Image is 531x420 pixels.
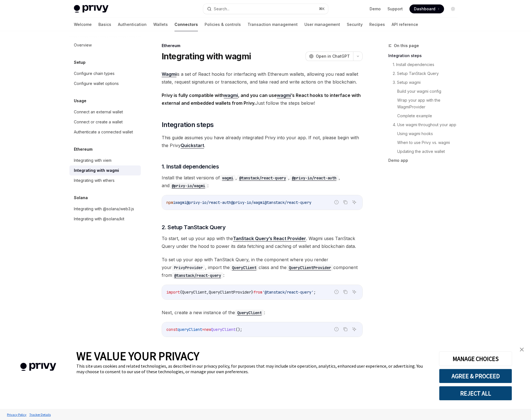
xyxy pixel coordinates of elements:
[98,18,111,31] a: Basics
[69,117,141,127] a: Connect or create a wallet
[162,235,363,250] span: To start, set up your app with the . Wagmi uses TanStack Query under the hood to power its data f...
[265,200,311,205] span: @tanstack/react-query
[173,200,175,205] span: i
[76,349,199,363] span: WE VALUE YOUR PRIVACY
[175,200,186,205] span: wagmi
[203,4,328,14] button: Search...⌘K
[305,52,353,61] button: Open in ChatGPT
[235,310,264,315] a: QueryClient
[342,326,349,333] button: Copy the contents from the code block
[74,167,119,174] div: Integrating with wagmi
[162,43,363,48] div: Ethereum
[287,265,333,270] a: QueryClientProvider
[224,92,238,98] a: wagmi
[397,87,462,96] a: Build your wagmi config
[162,120,214,129] span: Integration steps
[314,290,316,295] span: ;
[162,51,251,61] h1: Integrating with wagmi
[207,290,209,295] span: ,
[74,146,93,153] h5: Ethereum
[220,175,236,181] code: wagmi
[370,6,381,12] a: Demo
[351,326,358,333] button: Ask AI
[237,175,288,181] code: @tanstack/react-query
[204,327,211,332] span: new
[74,5,108,13] img: light logo
[162,91,363,107] span: Just follow the steps below!
[409,4,444,13] a: Dashboard
[439,369,512,383] button: AGREE & PROCEED
[174,18,198,31] a: Connectors
[290,175,339,180] a: @privy-io/react-auth
[237,175,288,180] a: @tanstack/react-query
[74,70,115,77] div: Configure chain types
[6,410,28,419] a: Privacy Policy
[394,42,419,49] span: On this page
[74,97,86,104] h5: Usage
[162,309,363,316] span: Next, create a new instance of the :
[235,310,264,316] code: QueryClient
[211,327,236,332] span: QueryClient
[520,348,524,351] img: close banner
[439,351,512,366] button: MANAGE CHOICES
[169,183,207,189] code: @privy-io/wagmi
[230,265,259,270] a: QueryClient
[8,355,68,379] img: company logo
[397,96,462,111] a: Wrap your app with the WagmiProvider
[69,40,141,50] a: Overview
[369,18,385,31] a: Recipes
[166,200,173,205] span: npm
[76,363,431,374] div: This site uses cookies and related technologies, as described in our privacy policy, for purposes...
[233,236,306,241] a: TanStack Query’s React Provider
[393,60,462,69] a: 1. Install dependencies
[342,288,349,296] button: Copy the contents from the code block
[153,18,168,31] a: Wallets
[290,175,339,181] code: @privy-io/react-auth
[202,327,204,332] span: =
[351,288,358,296] button: Ask AI
[209,290,251,295] span: QueryClientProvider
[172,272,223,279] code: @tanstack/react-query
[388,51,462,60] a: Integration steps
[69,175,141,185] a: Integrating with ethers
[231,200,265,205] span: @privy-io/wagmi
[74,194,88,201] h5: Solana
[333,288,340,296] button: Report incorrect code
[220,175,236,180] a: wagmi
[178,327,202,332] span: queryClient
[414,6,435,12] span: Dashboard
[351,199,358,206] button: Ask AI
[172,265,205,271] code: PrivyProvider
[347,18,363,31] a: Security
[166,327,178,332] span: const
[74,119,123,125] div: Connect or create a wallet
[393,78,462,87] a: 3. Setup wagmi
[162,223,226,231] span: 2. Setup TanStack Query
[393,69,462,78] a: 2. Setup TanStack Query
[118,18,147,31] a: Authentication
[448,4,457,13] button: Toggle dark mode
[397,129,462,138] a: Using wagmi hooks
[74,80,119,87] div: Configure wallet options
[69,69,141,79] a: Configure chain types
[166,290,180,295] span: import
[333,326,340,333] button: Report incorrect code
[69,107,141,117] a: Connect an external wallet
[319,7,325,11] span: ⌘ K
[74,59,86,66] h5: Setup
[74,206,134,212] div: Integrating with @solana/web3.js
[388,156,462,165] a: Demo app
[69,127,141,137] a: Authenticate a connected wallet
[248,18,298,31] a: Transaction management
[181,143,204,148] a: Quickstart
[186,200,231,205] span: @privy-io/react-auth
[397,111,462,120] a: Complete example
[180,290,182,295] span: {
[397,147,462,156] a: Updating the active wallet
[251,290,253,295] span: }
[162,256,363,279] span: To set up your app with TanStack Query, in the component where you render your , import the class...
[316,53,350,59] span: Open in ChatGPT
[74,129,133,135] div: Authenticate a connected wallet
[392,18,418,31] a: API reference
[304,18,340,31] a: User management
